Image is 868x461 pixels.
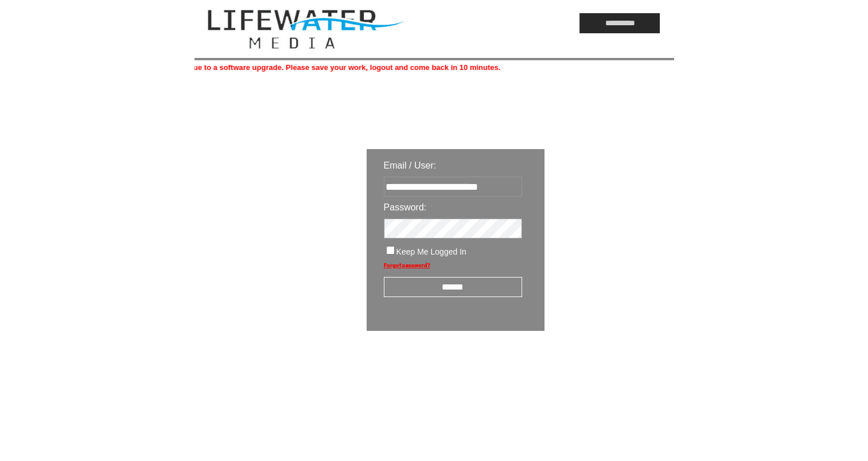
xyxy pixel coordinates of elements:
[578,360,635,374] img: transparent.png
[384,262,430,268] a: Forgot password?
[384,202,427,212] span: Password:
[384,161,437,170] span: Email / User:
[396,247,466,256] span: Keep Me Logged In
[194,63,674,72] marquee: Maintenance Alert: The server will be restarted shortly due to a software upgrade. Please save yo...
